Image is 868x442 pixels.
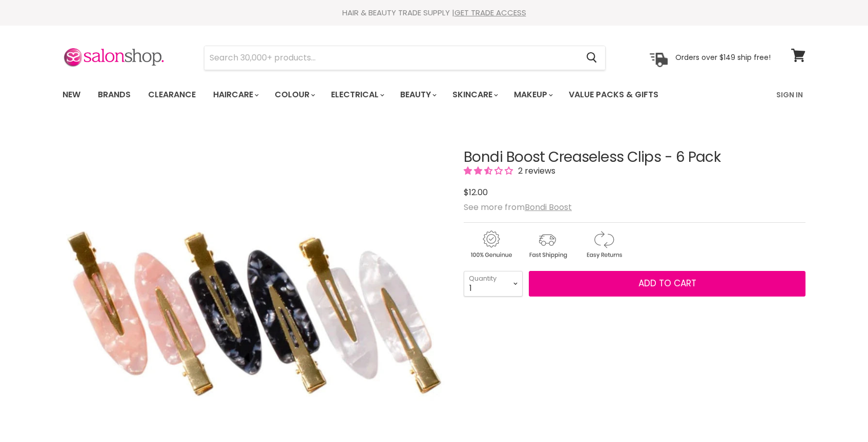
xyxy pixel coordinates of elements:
h1: Bondi Boost Creaseless Clips - 6 Pack [464,150,805,165]
a: Sign In [770,84,809,106]
a: Clearance [140,84,203,106]
img: Bondi Boost Creaseless Clips - 6 Pack [63,199,445,430]
span: Add to cart [638,277,696,289]
a: Electrical [323,84,390,106]
img: genuine.gif [464,229,518,260]
p: Orders over $149 ship free! [675,53,771,62]
input: Search [204,46,578,70]
a: Beauty [392,84,443,106]
nav: Main [50,80,818,110]
select: Quantity [464,271,523,297]
ul: Main menu [55,80,718,110]
a: Colour [267,84,321,106]
a: GET TRADE ACCESS [454,7,526,18]
div: HAIR & BEAUTY TRADE SUPPLY | [50,8,818,18]
a: Brands [90,84,138,106]
span: $12.00 [464,186,488,198]
a: Value Packs & Gifts [561,84,666,106]
a: Haircare [205,84,265,106]
a: Bondi Boost [525,201,572,213]
a: New [55,84,88,106]
span: 2 reviews [515,165,555,177]
button: Search [578,46,605,70]
button: Add to cart [529,271,805,297]
span: See more from [464,201,572,213]
a: Skincare [445,84,504,106]
a: Makeup [506,84,559,106]
form: Product [204,46,606,70]
img: returns.gif [576,229,631,260]
span: 2.50 stars [464,165,515,177]
img: shipping.gif [520,229,574,260]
